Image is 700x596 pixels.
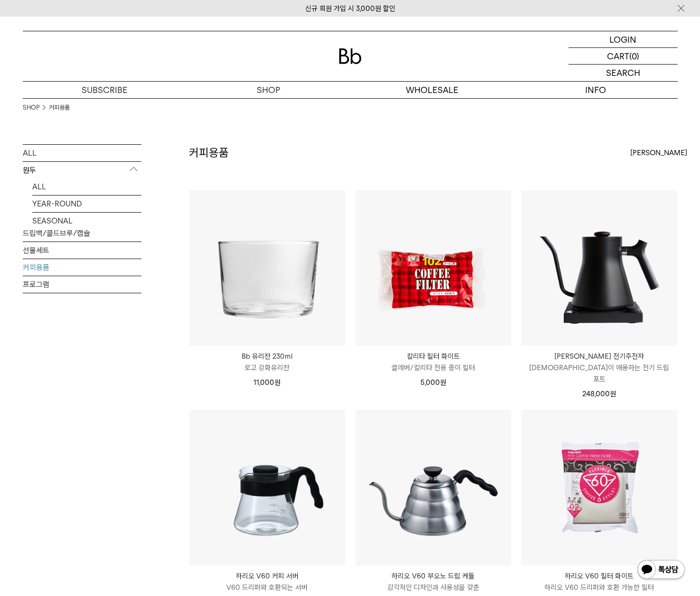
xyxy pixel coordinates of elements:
[630,147,687,158] span: [PERSON_NAME]
[189,582,345,593] p: V60 드리퍼와 호환되는 서버
[355,570,511,593] a: 하리오 V60 부오노 드립 케틀 감각적인 디자인과 사용성을 갖춘
[522,351,677,362] p: [PERSON_NAME] 전기주전자
[189,362,345,373] p: 로고 강화유리잔
[23,145,141,161] a: ALL
[32,178,141,195] a: ALL
[514,82,678,98] p: INFO
[23,259,141,276] a: 커피용품
[522,351,677,385] a: [PERSON_NAME] 전기주전자 [DEMOGRAPHIC_DATA]이 애용하는 전기 드립 포트
[187,82,350,98] a: SHOP
[355,351,511,362] p: 칼리타 필터 화이트
[339,48,362,64] img: 로고
[23,82,187,98] a: SUBSCRIBE
[607,48,629,64] p: CART
[636,559,686,582] img: 카카오톡 채널 1:1 채팅 버튼
[355,410,511,566] img: 하리오 V60 부오노 드립 케틀
[522,570,677,582] p: 하리오 V60 필터 화이트
[522,570,677,593] a: 하리오 V60 필터 화이트 하리오 V60 드리퍼와 호환 가능한 필터
[49,103,70,112] a: 커피용품
[420,378,446,387] span: 5,000
[189,351,345,373] a: Bb 유리잔 230ml 로고 강화유리잔
[606,65,640,81] p: SEARCH
[189,190,345,346] img: Bb 유리잔 230ml
[253,378,280,387] span: 11,000
[305,4,395,13] a: 신규 회원 가입 시 3,000원 할인
[355,190,511,346] img: 칼리타 필터 화이트
[582,390,616,398] span: 248,000
[32,213,141,229] a: SEASONAL
[189,570,345,582] p: 하리오 V60 커피 서버
[23,162,141,179] p: 원두
[610,390,616,398] span: 원
[355,362,511,373] p: 클레버/칼리타 전용 종이 필터
[522,190,677,346] img: 펠로우 스태그 전기주전자
[189,145,229,161] h2: 커피용품
[23,103,39,112] a: SHOP
[609,31,636,47] p: LOGIN
[522,410,677,566] img: 하리오 V60 필터 화이트
[355,570,511,582] p: 하리오 V60 부오노 드립 케틀
[32,196,141,212] a: YEAR-ROUND
[355,351,511,373] a: 칼리타 필터 화이트 클레버/칼리타 전용 종이 필터
[522,582,677,593] p: 하리오 V60 드리퍼와 호환 가능한 필터
[569,48,678,65] a: CART (0)
[189,351,345,362] p: Bb 유리잔 230ml
[355,582,511,593] p: 감각적인 디자인과 사용성을 갖춘
[569,31,678,48] a: LOGIN
[23,225,141,242] a: 드립백/콜드브루/캡슐
[350,82,514,98] p: WHOLESALE
[23,276,141,293] a: 프로그램
[189,410,345,566] img: 하리오 V60 커피 서버
[23,242,141,259] a: 선물세트
[440,378,446,387] span: 원
[522,362,677,385] p: [DEMOGRAPHIC_DATA]이 애용하는 전기 드립 포트
[189,570,345,593] a: 하리오 V60 커피 서버 V60 드리퍼와 호환되는 서버
[629,48,639,64] p: (0)
[274,378,280,387] span: 원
